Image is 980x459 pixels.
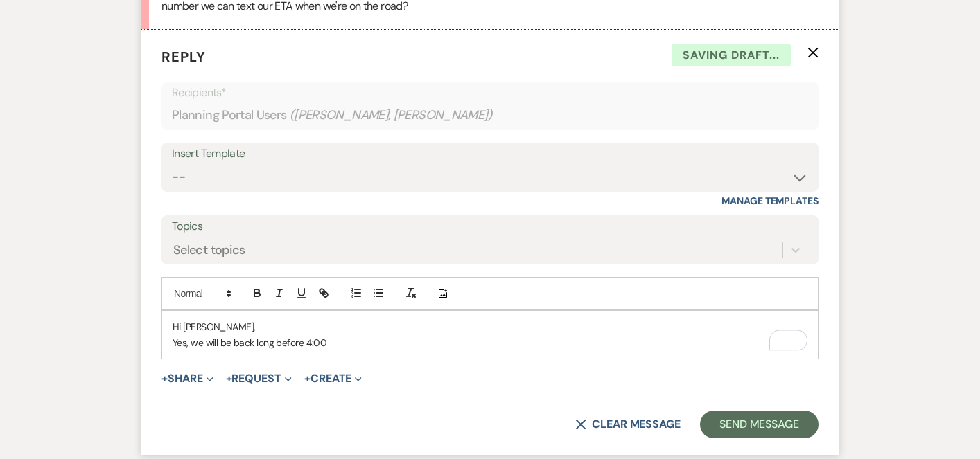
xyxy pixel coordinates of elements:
[290,106,493,125] span: ( [PERSON_NAME], [PERSON_NAME] )
[226,373,292,384] button: Request
[161,48,206,66] span: Reply
[173,241,245,260] div: Select topics
[172,144,808,164] div: Insert Template
[304,373,310,384] span: +
[173,319,807,334] p: Hi [PERSON_NAME],
[700,411,819,438] button: Send Message
[172,102,808,129] div: Planning Portal Users
[172,217,808,237] label: Topics
[161,373,213,384] button: Share
[173,335,807,350] p: Yes, we will be back long before 4:00
[672,44,791,67] span: Saving draft...
[162,311,818,359] div: To enrich screen reader interactions, please activate Accessibility in Grammarly extension settings
[304,373,362,384] button: Create
[172,84,808,102] p: Recipients*
[575,419,681,430] button: Clear message
[721,195,819,207] a: Manage Templates
[161,373,168,384] span: +
[226,373,232,384] span: +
